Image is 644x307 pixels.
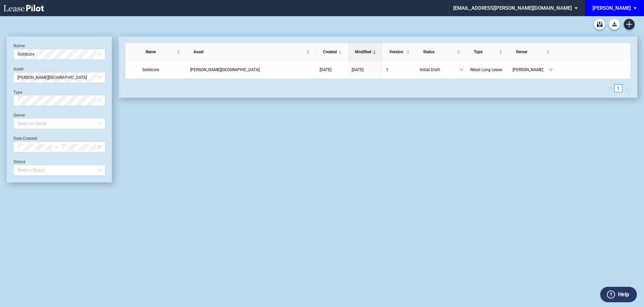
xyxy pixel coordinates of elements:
[549,68,553,72] span: down
[348,43,383,61] th: Modified
[316,43,348,61] th: Created
[142,67,159,72] span: Solidcore
[383,43,416,61] th: Version
[423,49,456,55] span: Status
[607,19,622,30] md-menu: Download Blank Form List
[614,84,622,92] li: 1
[470,67,502,72] span: Retail Long Lease
[594,19,605,30] a: Archive
[386,67,388,72] span: 1
[516,49,545,55] span: Owner
[592,5,631,11] div: [PERSON_NAME]
[54,145,59,149] span: swap-right
[624,19,635,30] a: Create new document
[389,49,405,55] span: Version
[352,66,379,73] a: [DATE]
[323,49,337,55] span: Created
[355,49,371,55] span: Modified
[320,66,345,73] a: [DATE]
[416,43,467,61] th: Status
[609,87,612,90] span: left
[187,43,316,61] th: Asset
[194,49,305,55] span: Asset
[13,136,37,141] label: Date Created
[13,90,22,95] label: Type
[470,66,506,73] a: Retail Long Lease
[622,84,631,92] li: Next Page
[18,49,101,59] span: Solidcore
[146,49,176,55] span: Name
[320,67,331,72] span: [DATE]
[618,290,629,299] label: Help
[609,19,620,30] button: Download Blank Form
[190,66,313,73] a: [PERSON_NAME][GEOGRAPHIC_DATA]
[13,159,25,164] label: Status
[606,84,614,92] button: left
[460,68,464,72] span: down
[139,43,187,61] th: Name
[13,67,24,71] label: Asset
[606,84,614,92] li: Previous Page
[625,87,628,90] span: right
[467,43,509,61] th: Type
[622,84,631,92] button: right
[13,113,25,118] label: Owner
[420,66,460,73] span: Initial Draft
[474,49,498,55] span: Type
[142,66,184,73] a: Solidcore
[509,43,556,61] th: Owner
[190,67,260,72] span: Moultrie Plaza
[54,145,59,149] span: to
[615,85,622,92] a: 1
[352,67,363,72] span: [DATE]
[600,287,637,302] button: Help
[18,72,101,83] span: Moultrie Plaza
[13,43,25,48] label: Name
[386,66,413,73] a: 1
[513,66,549,73] span: [PERSON_NAME]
